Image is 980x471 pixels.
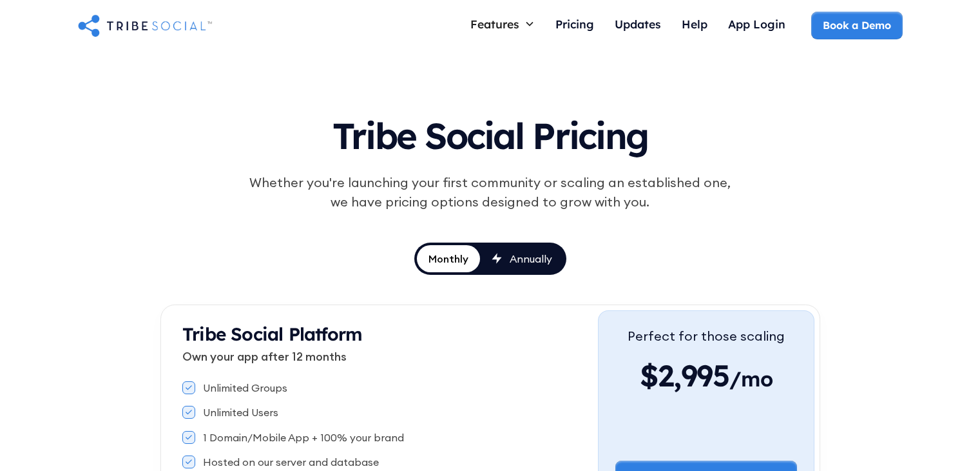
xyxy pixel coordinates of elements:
div: Help [682,17,707,31]
div: $2,995 [628,356,785,395]
div: Pricing [555,17,594,31]
div: Unlimited Users [203,405,278,419]
div: Monthly [428,252,468,266]
a: Pricing [545,12,604,39]
span: /mo [729,366,773,398]
div: Unlimited Groups [203,381,287,395]
a: Help [671,12,718,39]
strong: Tribe Social Platform [182,323,362,345]
a: Updates [604,12,671,39]
div: Annually [510,252,552,266]
div: Updates [615,17,661,31]
div: App Login [728,17,785,31]
div: Whether you're launching your first community or scaling an established one, we have pricing opti... [243,173,738,212]
h1: Tribe Social Pricing [191,103,789,163]
a: home [78,12,212,38]
p: Own your app after 12 months [182,348,598,365]
a: Book a Demo [811,12,902,39]
div: 1 Domain/Mobile App + 100% your brand [203,430,404,445]
a: App Login [718,12,796,39]
div: Hosted on our server and database [203,455,379,469]
div: Perfect for those scaling [628,326,785,346]
div: Features [460,12,545,36]
div: Features [470,17,519,31]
